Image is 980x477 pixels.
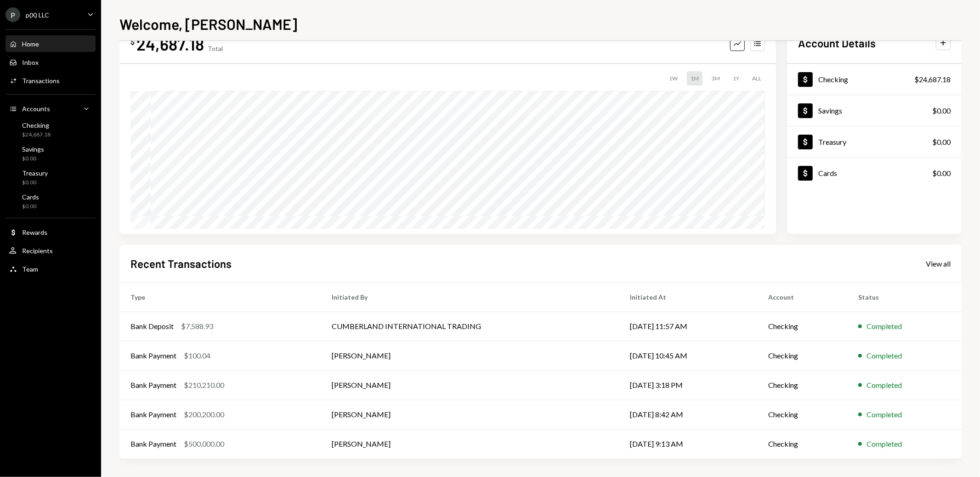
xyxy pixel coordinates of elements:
[867,438,902,449] div: Completed
[757,370,848,400] td: Checking
[6,7,20,22] div: P
[757,282,848,312] th: Account
[619,370,757,400] td: [DATE] 3:18 PM
[798,35,876,51] h2: Account Details
[6,142,96,165] a: Savings$0.00
[818,75,848,84] div: Checking
[208,45,223,52] div: Total
[867,350,902,361] div: Completed
[181,321,213,332] div: $7,588.93
[729,71,743,85] div: 1Y
[687,71,702,85] div: 1M
[119,15,297,33] h1: Welcome, [PERSON_NAME]
[787,95,962,126] a: Savings$0.00
[748,71,765,85] div: ALL
[130,37,135,46] div: $
[6,242,96,259] a: Recipients
[757,400,848,429] td: Checking
[619,400,757,429] td: [DATE] 8:42 AM
[22,155,44,163] div: $0.00
[867,409,902,420] div: Completed
[321,370,619,400] td: [PERSON_NAME]
[22,265,38,273] div: Team
[932,105,951,116] div: $0.00
[757,341,848,370] td: Checking
[26,11,49,19] div: p(X) LLC
[787,64,962,95] a: Checking$24,687.18
[932,136,951,148] div: $0.00
[22,40,39,48] div: Home
[22,145,44,153] div: Savings
[6,35,96,52] a: Home
[619,312,757,341] td: [DATE] 11:57 AM
[321,312,619,341] td: CUMBERLAND INTERNATIONAL TRADING
[130,438,176,449] div: Bank Payment
[6,166,96,188] a: Treasury$0.00
[22,77,60,85] div: Transactions
[867,321,902,332] div: Completed
[130,350,176,361] div: Bank Payment
[22,105,50,113] div: Accounts
[130,321,174,332] div: Bank Deposit
[6,100,96,117] a: Accounts
[22,58,39,66] div: Inbox
[926,259,951,268] div: View all
[619,429,757,459] td: [DATE] 9:13 AM
[22,121,51,129] div: Checking
[321,400,619,429] td: [PERSON_NAME]
[914,74,951,85] div: $24,687.18
[932,168,951,179] div: $0.00
[184,409,224,420] div: $200,200.00
[6,54,96,70] a: Inbox
[6,224,96,240] a: Rewards
[6,190,96,212] a: Cards$0.00
[22,179,48,187] div: $0.00
[130,409,176,420] div: Bank Payment
[22,193,39,201] div: Cards
[130,256,232,271] h2: Recent Transactions
[22,131,51,139] div: $24,687.18
[130,380,176,391] div: Bank Payment
[818,106,842,115] div: Savings
[757,429,848,459] td: Checking
[22,169,48,177] div: Treasury
[847,282,962,312] th: Status
[787,126,962,157] a: Treasury$0.00
[619,282,757,312] th: Initiated At
[136,34,204,54] div: 24,687.18
[321,282,619,312] th: Initiated By
[184,438,224,449] div: $500,000.00
[119,282,321,312] th: Type
[184,350,210,361] div: $100.04
[757,312,848,341] td: Checking
[926,258,951,268] a: View all
[22,247,53,255] div: Recipients
[867,380,902,391] div: Completed
[321,429,619,459] td: [PERSON_NAME]
[708,71,724,85] div: 3M
[22,203,39,210] div: $0.00
[818,169,837,177] div: Cards
[787,158,962,188] a: Cards$0.00
[818,137,846,146] div: Treasury
[665,71,681,85] div: 1W
[619,341,757,370] td: [DATE] 10:45 AM
[22,228,47,236] div: Rewards
[6,119,96,141] a: Checking$24,687.18
[321,341,619,370] td: [PERSON_NAME]
[6,72,96,89] a: Transactions
[184,380,224,391] div: $210,210.00
[6,261,96,277] a: Team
